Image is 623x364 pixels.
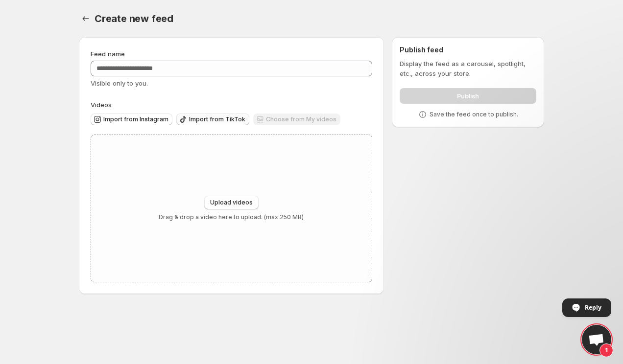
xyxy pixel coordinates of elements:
p: Drag & drop a video here to upload. (max 250 MB) [159,213,304,221]
button: Import from TikTok [176,114,249,125]
span: Videos [91,101,112,109]
span: Create new feed [95,13,173,24]
span: 1 [599,343,613,357]
span: Import from Instagram [103,115,168,123]
span: Import from TikTok [189,115,245,123]
h2: Publish feed [400,45,536,55]
p: Display the feed as a carousel, spotlight, etc., across your store. [400,59,536,78]
button: Settings [79,12,93,25]
span: Reply [585,299,601,316]
p: Save the feed once to publish. [430,111,518,118]
div: Open chat [582,325,611,354]
button: Upload videos [204,196,259,209]
button: Import from Instagram [91,114,172,125]
span: Feed name [91,50,125,58]
span: Visible only to you. [91,79,148,87]
span: Upload videos [210,199,253,206]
